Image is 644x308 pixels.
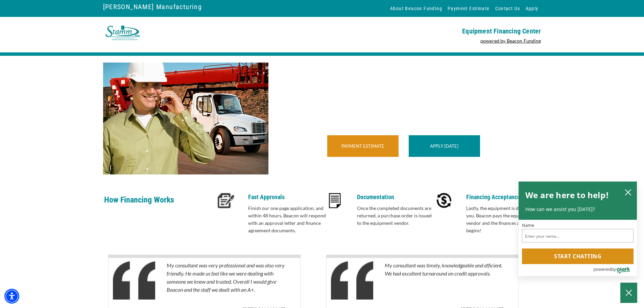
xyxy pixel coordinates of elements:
[522,248,634,264] button: Start chatting
[593,264,637,276] a: Powered by Olark
[113,261,155,300] img: Quotes
[525,206,630,213] p: How can we assist you [DATE]?
[248,205,326,234] p: Finish our one page application, and within 48 hours, Beacon will respond with an approval letter...
[329,193,341,208] img: Documentation
[611,265,616,274] span: by
[525,188,609,202] h2: We are here to help!
[466,205,544,234] p: Lastly, the equipment is delivered to you. Beacon pays the equipment vendor and the finances agre...
[430,143,458,149] a: Apply [DATE]
[522,223,634,228] label: Name
[4,289,19,304] div: Accessibility Menu
[357,193,435,201] p: Documentation
[322,93,541,123] p: Get the best [PERSON_NAME] Manufacturing equipment financed by Beacon Funding. Beacon is the trus...
[217,193,235,208] img: Fast Approvals
[322,63,541,90] p: Fast and Friendly Equipment Financing
[623,187,634,197] button: close chatbox
[522,229,634,242] input: Name
[480,38,541,44] a: powered by Beacon Funding - open in a new tab
[103,1,202,13] a: [PERSON_NAME] Manufacturing
[620,283,637,303] button: Close Chatbox
[331,261,373,300] img: Quotes
[322,166,418,172] a: or Contact Your Financing Consultant >>
[326,27,541,35] p: Equipment Financing Center
[248,193,326,201] p: Fast Approvals
[593,265,611,274] span: powered
[103,24,142,42] img: logo
[518,181,637,277] div: olark chatbox
[357,205,435,227] p: Once the completed documents are returned, a purchase order is issued to the equipment vendor.
[104,193,213,215] p: How Financing Works
[167,261,285,302] p: My consultant was very professional and was also very friendly. He made us feel like we were deal...
[385,261,503,302] p: My consultant was timely, knowledgeable and efficient. We had excellent turnaround on credit appr...
[341,143,384,149] a: Payment Estimate
[466,193,544,201] p: Financing Acceptance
